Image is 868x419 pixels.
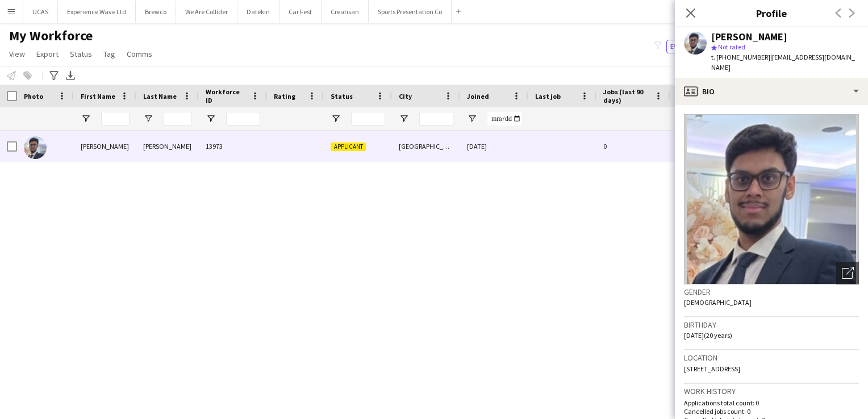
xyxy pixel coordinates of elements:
input: Workforce ID Filter Input [226,112,260,125]
input: Last Name Filter Input [164,112,192,125]
p: Cancelled jobs count: 0 [684,407,859,416]
button: Open Filter Menu [399,114,409,124]
span: Joined [467,92,489,100]
div: [PERSON_NAME] [74,131,136,162]
span: Applicant [331,143,366,151]
app-action-btn: Advanced filters [47,69,61,82]
h3: Location [684,353,859,363]
span: Not rated [718,43,745,51]
span: [DATE] (20 years) [684,331,732,340]
a: View [5,47,30,61]
button: UCAS [23,1,58,23]
span: Last job [535,92,561,100]
h3: Gender [684,287,859,297]
input: First Name Filter Input [101,112,130,125]
div: [PERSON_NAME] [711,32,787,42]
span: Rating [274,92,295,100]
button: Open Filter Menu [331,114,341,124]
div: 13973 [199,131,267,162]
span: Jobs (last 90 days) [603,87,650,104]
a: Comms [122,47,157,61]
span: My Workforce [9,27,93,44]
button: Car Fest [279,1,322,23]
span: | [EMAIL_ADDRESS][DOMAIN_NAME] [711,53,855,72]
input: Joined Filter Input [487,112,521,125]
span: [STREET_ADDRESS] [684,364,740,373]
span: t. [PHONE_NUMBER] [711,53,770,61]
span: Photo [24,92,43,100]
app-action-btn: Export XLSX [64,69,77,82]
span: Comms [127,49,152,59]
span: City [399,92,412,100]
a: Status [65,47,97,61]
h3: Work history [684,386,859,396]
img: Abir Chowdhury [24,136,47,159]
div: [GEOGRAPHIC_DATA] [392,131,460,162]
span: Status [70,49,92,59]
span: View [9,49,25,59]
img: Crew avatar or photo [684,114,859,284]
span: Export [36,49,59,59]
span: [DEMOGRAPHIC_DATA] [684,298,752,307]
button: Brewco [136,1,176,23]
span: Status [331,92,353,100]
button: Datekin [237,1,279,23]
button: Open Filter Menu [206,114,216,124]
div: [PERSON_NAME] [136,131,199,162]
input: Status Filter Input [351,112,385,125]
div: [DATE] [460,131,528,162]
a: Tag [99,47,120,61]
button: Everyone4,651 [666,40,723,53]
span: Last Name [143,92,177,100]
button: Sports Presentation Co [369,1,452,23]
div: 0 [596,131,670,162]
span: First Name [81,92,115,100]
button: Open Filter Menu [81,114,91,124]
a: Export [32,47,63,61]
div: Bio [675,78,868,105]
p: Applications total count: 0 [684,399,859,407]
button: Open Filter Menu [143,114,153,124]
button: Experience Wave Ltd [58,1,136,23]
h3: Profile [675,6,868,20]
button: We Are Collider [176,1,237,23]
span: Tag [103,49,115,59]
div: Open photos pop-in [836,262,859,284]
span: Workforce ID [206,87,247,104]
button: Open Filter Menu [467,114,477,124]
input: City Filter Input [419,112,453,125]
h3: Birthday [684,320,859,330]
button: Creatisan [322,1,369,23]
